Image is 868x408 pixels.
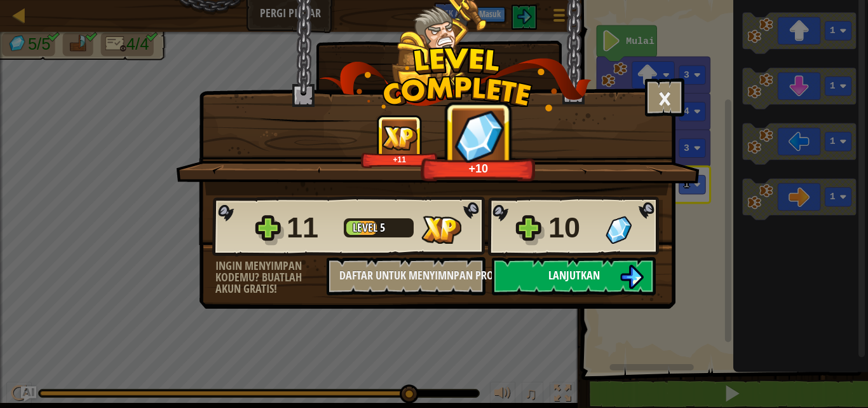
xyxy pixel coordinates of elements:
[645,78,684,116] button: ×
[424,161,532,176] div: +10
[319,47,592,111] img: level_complete.png
[492,257,656,295] button: Lanjutkan
[421,216,461,244] img: XP Didapat
[287,208,336,248] div: 11
[380,220,385,236] span: 5
[548,208,598,248] div: 10
[353,220,380,236] span: Level
[453,109,504,163] img: Permata Didapat
[548,267,600,283] span: Lanjutkan
[382,125,417,150] img: XP Didapat
[327,257,485,295] button: Daftar untuk Menyimnpan Proses
[606,216,632,244] img: Permata Didapat
[215,260,327,295] div: Ingin menyimpan kodemu? Buatlah akun gratis!
[620,265,644,289] img: Lanjutkan
[363,155,435,164] div: +11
